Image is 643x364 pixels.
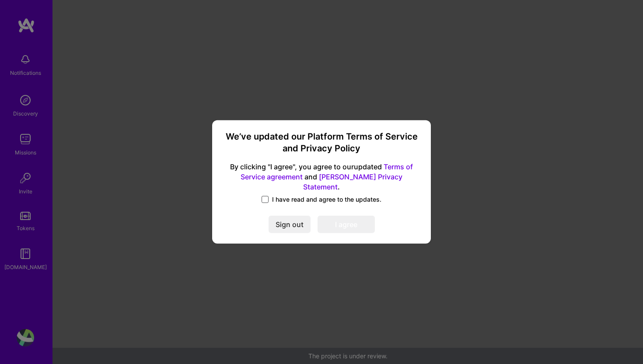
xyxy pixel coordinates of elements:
[272,195,381,204] span: I have read and agree to the updates.
[269,216,311,233] button: Sign out
[318,216,375,233] button: I agree
[303,172,402,191] a: [PERSON_NAME] Privacy Statement
[241,162,413,181] a: Terms of Service agreement
[223,162,420,192] span: By clicking "I agree", you agree to our updated and .
[223,131,420,155] h3: We’ve updated our Platform Terms of Service and Privacy Policy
